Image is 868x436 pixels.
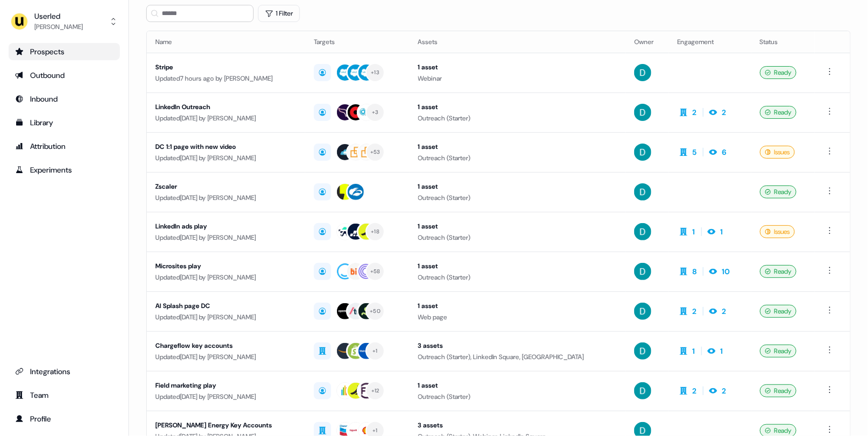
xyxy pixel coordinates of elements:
[155,420,297,431] div: [PERSON_NAME] Energy Key Accounts
[634,104,651,121] img: David
[155,181,297,192] div: Zscaler
[722,107,726,118] div: 2
[418,272,617,283] div: Outreach (Starter)
[760,384,797,397] div: Ready
[9,90,120,108] a: Go to Inbound
[9,114,120,131] a: Go to templates
[760,345,797,358] div: Ready
[418,181,617,192] div: 1 asset
[155,352,297,362] div: Updated [DATE] by [PERSON_NAME]
[634,144,651,161] img: David
[155,340,297,351] div: Chargeflow key accounts
[692,147,697,158] div: 5
[722,306,726,317] div: 2
[722,385,726,396] div: 2
[760,225,795,238] div: Issues
[720,346,723,356] div: 1
[692,226,695,237] div: 1
[9,161,120,178] a: Go to experiments
[370,147,381,157] div: + 53
[15,390,113,401] div: Team
[34,22,83,32] div: [PERSON_NAME]
[418,62,617,73] div: 1 asset
[692,346,695,356] div: 1
[155,62,297,73] div: Stripe
[15,165,113,175] div: Experiments
[155,232,297,243] div: Updated [DATE] by [PERSON_NAME]
[418,420,617,431] div: 3 assets
[418,380,617,391] div: 1 asset
[418,261,617,271] div: 1 asset
[155,192,297,203] div: Updated [DATE] by [PERSON_NAME]
[372,108,379,117] div: + 3
[418,340,617,351] div: 3 assets
[15,413,113,424] div: Profile
[692,266,697,277] div: 8
[155,221,297,232] div: LinkedIn ads play
[155,73,297,84] div: Updated 7 hours ago by [PERSON_NAME]
[9,387,120,404] a: Go to team
[760,106,797,119] div: Ready
[410,31,626,53] th: Assets
[147,31,305,53] th: Name
[418,301,617,311] div: 1 asset
[155,261,297,271] div: Microsites play
[760,146,795,159] div: Issues
[9,138,120,155] a: Go to attribution
[371,386,379,396] div: + 12
[760,265,797,278] div: Ready
[669,31,751,53] th: Engagement
[155,380,297,391] div: Field marketing play
[155,391,297,402] div: Updated [DATE] by [PERSON_NAME]
[634,342,651,360] img: David
[418,221,617,232] div: 1 asset
[15,117,113,128] div: Library
[9,67,120,84] a: Go to outbound experience
[418,153,617,163] div: Outreach (Starter)
[15,141,113,152] div: Attribution
[692,107,697,118] div: 2
[155,102,297,112] div: LinkedIn Outreach
[418,391,617,402] div: Outreach (Starter)
[155,153,297,163] div: Updated [DATE] by [PERSON_NAME]
[305,31,410,53] th: Targets
[418,232,617,243] div: Outreach (Starter)
[370,306,381,316] div: + 50
[418,352,617,362] div: Outreach (Starter), LinkedIn Square, [GEOGRAPHIC_DATA]
[751,31,815,53] th: Status
[418,141,617,152] div: 1 asset
[371,68,379,77] div: + 13
[155,312,297,323] div: Updated [DATE] by [PERSON_NAME]
[370,267,381,276] div: + 58
[155,113,297,124] div: Updated [DATE] by [PERSON_NAME]
[155,272,297,283] div: Updated [DATE] by [PERSON_NAME]
[692,385,697,396] div: 2
[155,301,297,311] div: AI Splash page DC
[418,73,617,84] div: Webinar
[760,66,797,79] div: Ready
[34,11,83,22] div: Userled
[692,306,697,317] div: 2
[760,305,797,318] div: Ready
[418,102,617,112] div: 1 asset
[9,9,120,34] button: Userled[PERSON_NAME]
[372,426,378,435] div: + 1
[720,226,723,237] div: 1
[371,227,379,237] div: + 18
[760,185,797,198] div: Ready
[15,46,113,57] div: Prospects
[9,43,120,60] a: Go to prospects
[155,141,297,152] div: DC 1:1 page with new video
[9,410,120,427] a: Go to profile
[634,64,651,81] img: David
[258,5,300,22] button: 1 Filter
[9,363,120,380] a: Go to integrations
[634,382,651,399] img: David
[722,266,730,277] div: 10
[372,346,378,356] div: + 1
[626,31,669,53] th: Owner
[15,70,113,81] div: Outbound
[418,312,617,323] div: Web page
[634,303,651,320] img: David
[15,366,113,377] div: Integrations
